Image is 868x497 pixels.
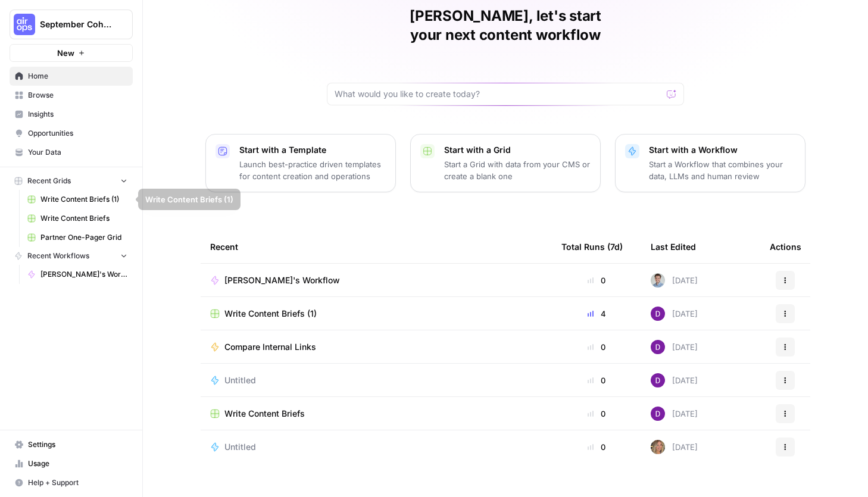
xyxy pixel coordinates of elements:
div: Last Edited [651,230,696,263]
div: 0 [561,408,632,420]
button: Recent Workflows [10,247,133,265]
a: Untitled [210,441,542,453]
a: Home [10,67,133,86]
input: What would you like to create today? [335,88,662,100]
span: Write Content Briefs (1) [224,308,317,320]
a: Usage [10,454,133,473]
span: Compare Internal Links [224,341,316,353]
div: Recent [210,230,542,263]
button: Workspace: September Cohort [10,10,133,39]
img: x87odwm75j6mrgqvqpjakro4pmt4 [651,340,665,354]
a: Your Data [10,143,133,162]
span: Insights [28,109,127,120]
span: Recent Workflows [27,251,89,261]
a: Untitled [210,374,542,386]
div: 0 [561,341,632,353]
img: jfqs3079v2d0ynct2zz6w6q7w8l7 [651,273,665,287]
img: x87odwm75j6mrgqvqpjakro4pmt4 [651,407,665,421]
a: Write Content Briefs (1) [22,190,133,209]
a: Browse [10,86,133,105]
div: Total Runs (7d) [561,230,623,263]
div: [DATE] [651,273,698,287]
img: 8rfigfr8trd3cogh2dvqan1u3q31 [651,440,665,454]
div: 4 [561,308,632,320]
div: 0 [561,374,632,386]
span: Help + Support [28,477,127,488]
a: Insights [10,105,133,124]
a: [PERSON_NAME]'s Workflow [22,265,133,284]
span: Write Content Briefs [40,213,127,224]
div: 0 [561,441,632,453]
h1: [PERSON_NAME], let's start your next content workflow [327,7,684,45]
div: [DATE] [651,407,698,421]
span: Recent Grids [27,176,71,186]
a: Write Content Briefs [210,408,542,420]
a: Partner One-Pager Grid [22,228,133,247]
p: Launch best-practice driven templates for content creation and operations [239,158,386,182]
span: Untitled [224,441,256,453]
img: September Cohort Logo [14,14,35,35]
span: Write Content Briefs [224,408,305,420]
a: Settings [10,435,133,454]
div: 0 [561,274,632,286]
span: Usage [28,458,127,469]
span: Opportunities [28,128,127,139]
a: [PERSON_NAME]'s Workflow [210,274,542,286]
span: Browse [28,90,127,101]
p: Start with a Workflow [649,144,795,156]
button: Recent Grids [10,172,133,190]
p: Start with a Template [239,144,386,156]
a: Compare Internal Links [210,341,542,353]
p: Start a Grid with data from your CMS or create a blank one [444,158,591,182]
p: Start with a Grid [444,144,591,156]
a: Write Content Briefs (1) [210,308,542,320]
button: Start with a GridStart a Grid with data from your CMS or create a blank one [410,134,601,192]
span: Untitled [224,374,256,386]
div: Actions [770,230,801,263]
span: Home [28,71,127,82]
div: [DATE] [651,440,698,454]
span: Write Content Briefs (1) [40,194,127,205]
div: [DATE] [651,373,698,387]
div: [DATE] [651,340,698,354]
div: [DATE] [651,307,698,321]
p: Start a Workflow that combines your data, LLMs and human review [649,158,795,182]
span: [PERSON_NAME]'s Workflow [224,274,340,286]
a: Write Content Briefs [22,209,133,228]
button: New [10,44,133,62]
span: New [57,47,74,59]
span: September Cohort [40,18,112,30]
span: Settings [28,439,127,450]
span: Partner One-Pager Grid [40,232,127,243]
img: x87odwm75j6mrgqvqpjakro4pmt4 [651,307,665,321]
button: Start with a WorkflowStart a Workflow that combines your data, LLMs and human review [615,134,805,192]
button: Start with a TemplateLaunch best-practice driven templates for content creation and operations [205,134,396,192]
img: x87odwm75j6mrgqvqpjakro4pmt4 [651,373,665,387]
span: [PERSON_NAME]'s Workflow [40,269,127,280]
a: Opportunities [10,124,133,143]
button: Help + Support [10,473,133,492]
span: Your Data [28,147,127,158]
